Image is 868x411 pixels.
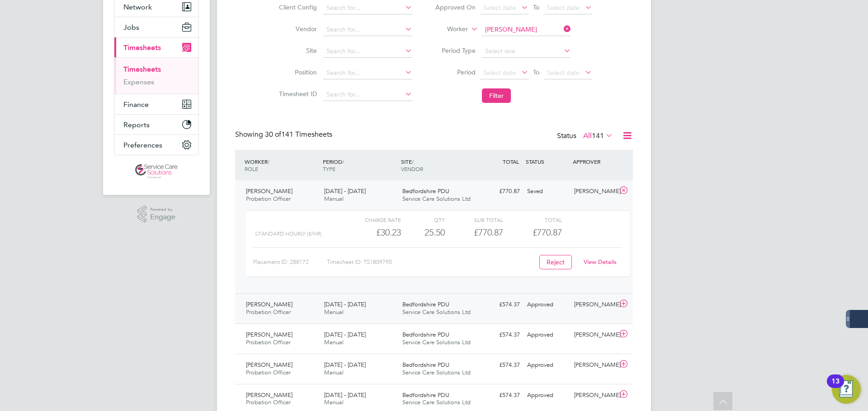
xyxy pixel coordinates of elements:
[831,381,840,393] div: 13
[321,153,399,177] div: PERIOD
[114,57,198,94] div: Timesheets
[435,46,476,55] label: Period Type
[524,388,571,403] div: Approved
[137,206,176,223] a: Powered byEngage
[246,361,292,369] span: [PERSON_NAME]
[324,391,366,399] span: [DATE] - [DATE]
[402,369,471,376] span: Service Care Solutions Ltd
[324,338,344,346] span: Manual
[476,388,524,403] div: £574.37
[246,195,291,203] span: Probation Officer
[324,300,366,308] span: [DATE] - [DATE]
[402,187,449,195] span: Bedfordshire PDU
[592,131,604,140] span: 141
[571,358,618,373] div: [PERSON_NAME]
[150,213,175,221] span: Engage
[246,300,292,308] span: [PERSON_NAME]
[547,69,580,77] span: Select date
[402,391,449,399] span: Bedfordshire PDU
[445,214,503,225] div: Sub Total
[533,227,562,238] span: £770.87
[255,231,321,237] span: Standard Hourly (£/HR)
[123,141,162,149] span: Preferences
[253,255,327,269] div: Placement ID: 288172
[482,45,571,58] input: Select one
[268,158,269,165] span: /
[342,158,344,165] span: /
[584,258,617,266] a: View Details
[246,398,291,406] span: Probation Officer
[401,225,445,240] div: 25.50
[547,4,580,12] span: Select date
[150,206,175,213] span: Powered by
[324,187,366,195] span: [DATE] - [DATE]
[323,23,412,36] input: Search for...
[324,361,366,369] span: [DATE] - [DATE]
[323,165,335,172] span: TYPE
[524,328,571,342] div: Approved
[402,308,471,316] span: Service Care Solutions Ltd
[476,328,524,342] div: £574.37
[114,164,199,179] a: Go to home page
[503,158,519,165] span: TOTAL
[114,135,198,155] button: Preferences
[276,90,317,98] label: Timesheet ID
[402,331,449,338] span: Bedfordshire PDU
[123,78,154,86] a: Expenses
[402,398,471,406] span: Service Care Solutions Ltd
[246,187,292,195] span: [PERSON_NAME]
[123,3,152,11] span: Network
[265,130,332,139] span: 141 Timesheets
[324,308,344,316] span: Manual
[114,37,198,57] button: Timesheets
[476,358,524,373] div: £574.37
[276,68,317,76] label: Position
[476,184,524,199] div: £770.87
[557,130,615,143] div: Status
[401,165,423,172] span: VENDOR
[123,120,150,129] span: Reports
[343,214,401,225] div: Charge rate
[583,131,613,140] label: All
[114,94,198,114] button: Finance
[123,43,161,52] span: Timesheets
[246,338,291,346] span: Probation Officer
[123,65,161,74] a: Timesheets
[324,398,344,406] span: Manual
[246,331,292,338] span: [PERSON_NAME]
[323,2,412,14] input: Search for...
[524,153,571,170] div: STATUS
[483,4,516,12] span: Select date
[530,1,542,13] span: To
[265,130,281,139] span: 30 of
[135,164,178,179] img: servicecare-logo-retina.png
[235,130,334,139] div: Showing
[402,338,471,346] span: Service Care Solutions Ltd
[435,3,476,11] label: Approved On
[242,153,321,177] div: WORKER
[276,3,317,11] label: Client Config
[114,115,198,134] button: Reports
[123,100,149,109] span: Finance
[402,361,449,369] span: Bedfordshire PDU
[324,369,344,376] span: Manual
[402,300,449,308] span: Bedfordshire PDU
[323,45,412,58] input: Search for...
[246,391,292,399] span: [PERSON_NAME]
[114,17,198,37] button: Jobs
[530,66,542,78] span: To
[402,195,471,203] span: Service Care Solutions Ltd
[427,25,468,34] label: Worker
[524,297,571,312] div: Approved
[832,375,861,404] button: Open Resource Center, 13 new notifications
[524,184,571,199] div: Saved
[435,68,476,76] label: Period
[482,88,511,103] button: Filter
[323,88,412,101] input: Search for...
[571,184,618,199] div: [PERSON_NAME]
[445,225,503,240] div: £770.87
[323,67,412,79] input: Search for...
[483,69,516,77] span: Select date
[524,358,571,373] div: Approved
[571,297,618,312] div: [PERSON_NAME]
